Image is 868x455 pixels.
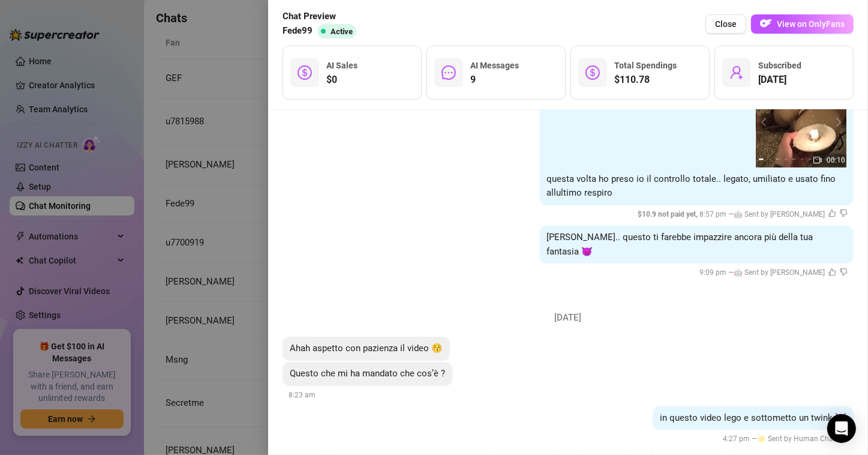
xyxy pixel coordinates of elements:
a: OFView on OnlyFans [751,14,854,34]
span: 🤖 Sent by [PERSON_NAME] [734,268,825,277]
span: video-camera [813,156,822,164]
span: dollar [585,65,600,80]
button: 4 [785,158,788,160]
span: 4:27 pm — [723,435,848,443]
span: Subscribed [758,61,801,70]
span: Close [715,19,737,29]
span: like [828,268,836,276]
button: Close [705,14,746,34]
span: $0 [326,73,358,87]
span: Total Spendings [614,61,677,70]
button: 10 [833,158,836,160]
img: media [756,77,846,167]
button: 5 [792,158,795,160]
span: AI Messages [470,61,519,70]
span: 9 [470,73,519,87]
button: next [832,118,842,127]
span: $ 10.9 not paid yet , [638,210,699,218]
span: 🤖 Sent by [PERSON_NAME] [734,210,825,218]
span: 00:10 [827,156,845,164]
span: user-add [729,65,744,80]
span: Ahah aspetto con pazienza il video 😚 [290,343,443,354]
span: Chat Preview [283,10,361,24]
span: dislike [840,268,848,276]
button: 8 [816,158,819,160]
span: in questo video lego e sottometto un twink 😈 [660,412,846,423]
span: 8:23 am [289,391,316,399]
span: dislike [840,209,848,217]
span: View on OnlyFans [777,19,845,29]
button: OFView on OnlyFans [751,14,854,34]
span: AI Sales [326,61,358,70]
button: 11 [841,158,844,160]
span: 🌟 Sent by Human Chatter [757,435,844,443]
span: Questo che mi ha mandato che cos’è ? [290,368,445,379]
img: OF [760,17,772,29]
button: 3 [776,158,779,160]
span: questa volta ho preso io il controllo totale.. legato, umiliato e usato fino allultimo respiro [546,173,836,199]
span: message [441,65,456,80]
span: like [828,209,836,217]
button: prev [761,118,771,127]
button: 9 [825,158,828,160]
button: 2 [768,158,771,160]
span: $110.78 [614,73,677,87]
span: 8:57 pm — [638,210,848,218]
span: Active [331,27,353,36]
span: 9:09 pm — [699,268,848,277]
button: 6 [801,158,804,160]
span: [DATE] [546,311,591,325]
span: [PERSON_NAME].. questo ti farebbe impazzire ancora più della tua fantasia 😈 [546,232,813,257]
span: Fede99 [283,24,313,38]
button: 7 [809,158,812,160]
span: dollar [298,65,312,80]
div: Open Intercom Messenger [827,414,856,443]
span: [DATE] [758,73,801,87]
